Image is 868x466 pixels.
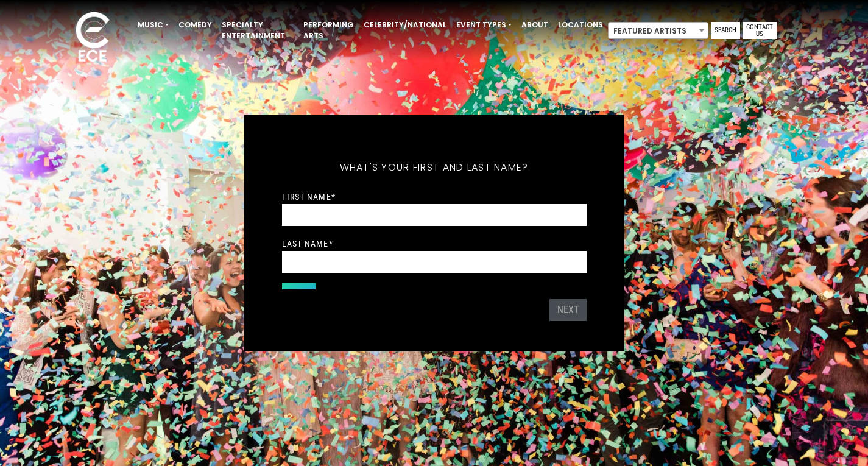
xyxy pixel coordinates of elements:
[451,15,517,35] a: Event Types
[608,22,708,39] span: Featured Artists
[553,15,608,35] a: Locations
[359,15,451,35] a: Celebrity/National
[217,15,298,46] a: Specialty Entertainment
[282,191,336,202] label: First Name
[133,15,174,35] a: Music
[174,15,217,35] a: Comedy
[298,15,359,46] a: Performing Arts
[711,22,740,39] a: Search
[282,238,333,249] label: Last Name
[743,22,777,39] a: Contact Us
[62,9,123,68] img: ece_new_logo_whitev2-1.png
[609,23,708,40] span: Featured Artists
[282,146,587,189] h5: What's your first and last name?
[517,15,553,35] a: About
